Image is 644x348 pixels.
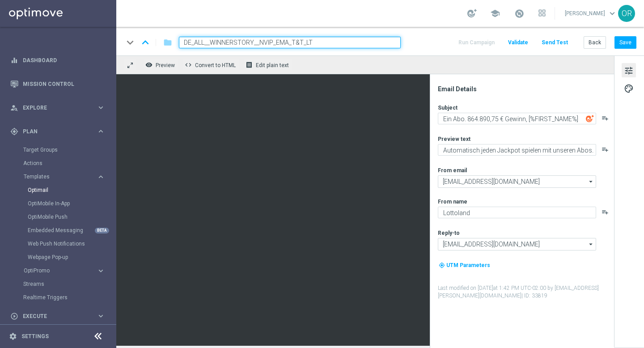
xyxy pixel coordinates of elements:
i: settings [9,332,17,340]
div: Embedded Messaging [28,224,115,237]
div: Execute [10,312,97,320]
div: Streams [23,277,115,291]
span: Execute [23,314,97,319]
a: Dashboard [23,48,105,72]
span: keyboard_arrow_down [607,8,617,18]
div: Templates [24,174,97,179]
div: Optimail [28,183,115,197]
a: OptiMobile Push [28,213,93,221]
span: Plan [23,129,97,134]
span: OptiPromo [24,268,88,273]
label: From email [438,167,467,174]
button: Templates keyboard_arrow_right [23,173,106,180]
div: Realtime Triggers [23,291,115,304]
div: Dashboard [10,48,105,72]
div: Actions [23,157,115,170]
div: Templates [23,170,115,264]
i: play_circle_outline [10,312,18,320]
div: OptiMobile In-App [28,197,115,210]
i: remove_red_eye [145,61,153,68]
span: palette [624,83,634,94]
div: OptiMobile Push [28,210,115,224]
button: playlist_add [602,115,609,122]
a: Target Groups [23,146,93,153]
i: keyboard_arrow_up [139,36,152,49]
button: gps_fixed Plan keyboard_arrow_right [10,128,106,135]
button: Back [584,36,606,49]
i: equalizer [10,56,18,64]
div: BETA [95,228,109,233]
i: keyboard_arrow_right [97,103,105,112]
button: Mission Control [10,81,106,88]
span: school [490,8,500,18]
button: code Convert to HTML [182,59,240,71]
div: OptiPromo [24,268,97,273]
i: keyboard_arrow_right [97,173,105,181]
button: Send Test [540,37,569,49]
a: Optimail [28,187,93,194]
button: Validate [507,37,530,49]
label: Last modified on [DATE] at 1:42 PM UTC-02:00 by [EMAIL_ADDRESS][PERSON_NAME][DOMAIN_NAME] [438,284,613,300]
button: playlist_add [602,146,609,153]
div: OptiPromo [23,264,115,277]
button: folder [162,35,173,50]
div: Target Groups [23,143,115,157]
span: Validate [508,39,528,46]
button: person_search Explore keyboard_arrow_right [10,104,106,111]
label: Reply-to [438,229,460,237]
div: OR [618,5,635,22]
div: Explore [10,104,97,112]
i: keyboard_arrow_right [97,267,105,275]
img: optiGenie.svg [586,115,594,123]
span: code [185,61,192,68]
button: remove_red_eye Preview [143,59,179,71]
span: Templates [24,174,88,179]
input: Enter a unique template name [179,37,401,48]
i: person_search [10,104,18,112]
button: equalizer Dashboard [10,57,106,64]
a: Embedded Messaging [28,227,93,234]
div: Web Push Notifications [28,237,115,250]
span: UTM Parameters [446,262,490,268]
button: OptiPromo keyboard_arrow_right [23,267,106,274]
span: Edit plain text [256,62,289,68]
button: tune [622,63,636,77]
button: playlist_add [602,208,609,216]
a: Realtime Triggers [23,294,93,301]
a: Mission Control [23,72,105,96]
i: keyboard_arrow_right [97,312,105,320]
a: Settings [21,334,49,339]
a: OptiMobile In-App [28,200,93,207]
label: From name [438,198,467,205]
input: Select [438,238,596,250]
button: play_circle_outline Execute keyboard_arrow_right [10,313,106,320]
i: arrow_drop_down [587,238,596,250]
div: Email Details [438,85,613,93]
i: keyboard_arrow_right [97,127,105,136]
div: Mission Control [10,72,105,96]
i: my_location [439,262,445,268]
i: folder [163,37,172,48]
a: Streams [23,280,93,288]
a: Actions [23,160,93,167]
span: Convert to HTML [195,62,236,68]
span: | ID: 33819 [521,293,547,299]
a: Web Push Notifications [28,240,93,247]
span: tune [624,65,634,76]
i: gps_fixed [10,127,18,136]
button: my_location UTM Parameters [438,260,491,270]
label: Subject [438,104,458,111]
i: receipt [246,61,253,68]
span: Preview [156,62,175,68]
span: Explore [23,105,97,110]
button: receipt Edit plain text [243,59,293,71]
a: [PERSON_NAME]keyboard_arrow_down [564,7,618,20]
div: Plan [10,127,97,136]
